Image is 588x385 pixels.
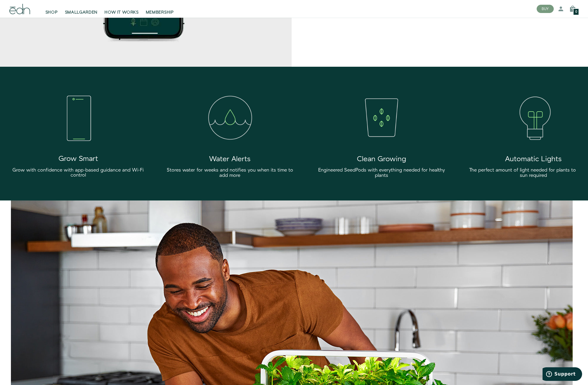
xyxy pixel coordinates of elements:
[164,168,296,178] h4: Stores water for weeks and notifies you when its time to add more
[65,9,98,15] span: SMALLGARDEN
[101,2,142,15] a: HOW IT WORKS
[12,168,145,178] h4: Grow with confidence with app-based guidance and Wi-Fi control
[61,2,101,15] a: SMALLGARDEN
[104,9,138,15] span: HOW IT WORKS
[142,2,177,15] a: MEMBERSHIP
[315,155,448,163] h2: Clean Growing
[543,367,582,382] iframe: Opens a widget where you can find more information
[12,155,145,163] h2: Grow Smart
[164,155,296,163] h2: Water Alerts
[315,168,448,178] h4: Engineered SeedPods with everything needed for healthy plants
[537,5,554,13] button: BUY
[575,10,577,14] span: 0
[146,9,174,15] span: MEMBERSHIP
[42,2,61,15] a: SHOP
[45,9,58,15] span: SHOP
